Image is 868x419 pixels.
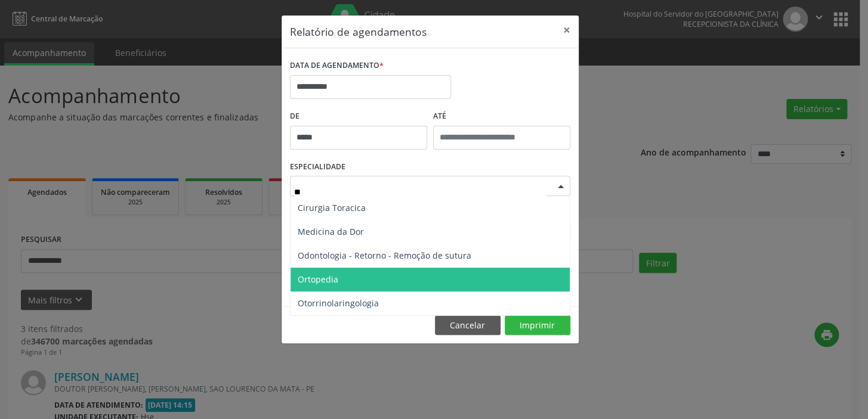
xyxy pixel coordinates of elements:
[435,315,501,336] button: Cancelar
[290,107,427,126] label: De
[298,250,471,261] span: Odontologia - Retorno - Remoção de sutura
[505,315,570,336] button: Imprimir
[298,274,338,285] span: Ortopedia
[555,15,579,45] button: Close
[290,57,384,75] label: DATA DE AGENDAMENTO
[298,226,364,237] span: Medicina da Dor
[433,107,570,126] label: ATÉ
[290,24,427,39] h5: Relatório de agendamentos
[298,202,366,213] span: Cirurgia Toracica
[290,158,345,176] label: ESPECIALIDADE
[298,297,379,309] span: Otorrinolaringologia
